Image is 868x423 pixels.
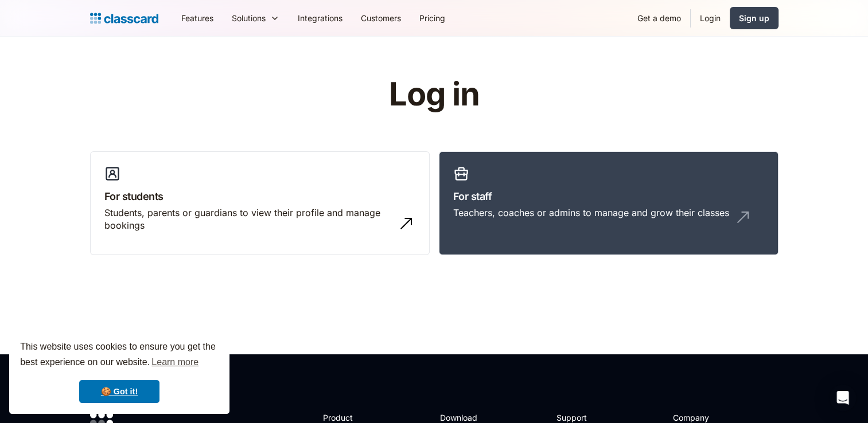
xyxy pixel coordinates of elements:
h3: For students [104,189,415,204]
div: Students, parents or guardians to view their profile and manage bookings [104,206,392,232]
div: Open Intercom Messenger [829,384,857,412]
h3: For staff [453,189,764,204]
a: learn more about cookies [150,354,200,371]
div: Solutions [223,5,289,31]
span: This website uses cookies to ensure you get the best experience on our website. [20,340,219,371]
a: dismiss cookie message [79,380,159,403]
a: home [90,10,158,26]
a: Login [691,5,730,31]
h1: Log in [252,77,616,112]
a: Get a demo [628,5,690,31]
a: For staffTeachers, coaches or admins to manage and grow their classes [439,151,779,256]
div: Sign up [739,12,769,24]
a: Sign up [730,7,779,29]
div: Teachers, coaches or admins to manage and grow their classes [453,206,729,219]
a: Pricing [410,5,454,31]
a: Integrations [289,5,352,31]
a: For studentsStudents, parents or guardians to view their profile and manage bookings [90,151,430,256]
div: Solutions [232,12,266,24]
a: Customers [352,5,410,31]
div: cookieconsent [9,329,229,414]
a: Features [172,5,223,31]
